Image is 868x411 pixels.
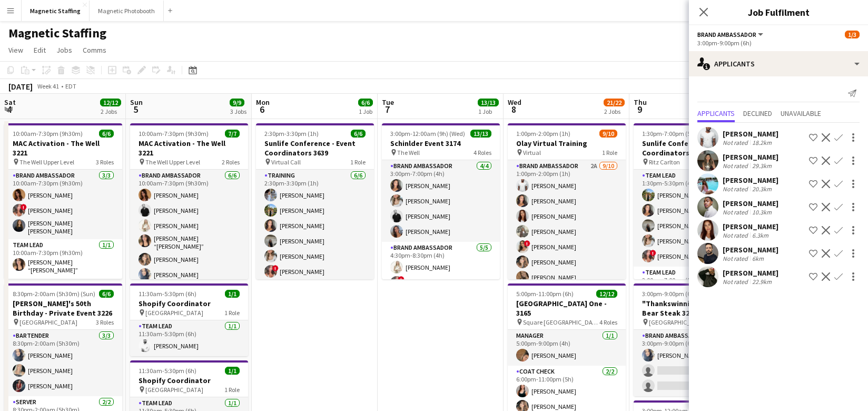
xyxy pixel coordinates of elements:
[130,283,248,356] app-job-card: 11:30am-5:30pm (6h)1/1Shopify Coordinator [GEOGRAPHIC_DATA]1 RoleTeam Lead1/111:30am-5:30pm (6h)[...
[225,290,240,298] span: 1/1
[723,162,750,170] div: Not rated
[4,123,122,279] div: 10:00am-7:30pm (9h30m)6/6MAC Activation - The Well 3221 The Well Upper Level3 RolesBrand Ambassad...
[129,103,143,115] span: 5
[8,81,33,92] div: [DATE]
[642,130,708,138] span: 1:30pm-7:00pm (5h30m)
[4,170,122,239] app-card-role: Brand Ambassador3/310:00am-7:30pm (9h30m)[PERSON_NAME]![PERSON_NAME][PERSON_NAME] [PERSON_NAME]
[382,160,500,242] app-card-role: Brand Ambassador4/43:00pm-7:00pm (4h)[PERSON_NAME][PERSON_NAME][PERSON_NAME][PERSON_NAME]
[3,103,16,115] span: 4
[478,107,498,115] div: 1 Job
[723,231,750,239] div: Not rated
[145,386,203,394] span: [GEOGRAPHIC_DATA]
[506,103,521,115] span: 8
[750,231,771,239] div: 6.3km
[230,99,244,106] span: 9/9
[508,139,626,148] h3: Olay Virtual Training
[52,43,76,57] a: Jobs
[382,123,500,279] app-job-card: 3:00pm-12:00am (9h) (Wed)13/13Schinlder Event 3174 The Well4 RolesBrand Ambassador4/43:00pm-7:00p...
[139,130,209,138] span: 10:00am-7:30pm (9h30m)
[29,43,50,57] a: Edit
[634,97,647,107] span: Thu
[65,82,76,90] div: EDT
[723,175,778,185] div: [PERSON_NAME]
[596,290,617,298] span: 12/12
[634,267,752,302] app-card-role: Team Lead1/12:00pm-7:00pm (5h)
[508,299,626,318] h3: [GEOGRAPHIC_DATA] One - 3165
[723,268,778,278] div: [PERSON_NAME]
[256,123,374,279] app-job-card: 2:30pm-3:30pm (1h)6/6Sunlife Conference - Event Coordinators 3639 Virtual Call1 RoleTraining6/62:...
[359,107,372,115] div: 1 Job
[697,110,735,117] span: Applicants
[750,255,766,262] div: 6km
[99,130,114,138] span: 6/6
[56,45,72,55] span: Jobs
[781,110,821,117] span: Unavailable
[382,139,500,148] h3: Schinlder Event 3174
[78,43,111,57] a: Comms
[4,43,27,57] a: View
[723,152,778,162] div: [PERSON_NAME]
[139,290,196,298] span: 11:30am-5:30pm (6h)
[351,130,366,138] span: 6/6
[130,299,248,308] h3: Shopify Coordinator
[697,31,756,38] span: Brand Ambassador
[508,123,626,279] app-job-card: 1:00pm-2:00pm (1h)9/10Olay Virtual Training Virtual1 RoleBrand Ambassador2A9/101:00pm-2:00pm (1h)...
[4,97,16,107] span: Sat
[750,139,774,146] div: 18.2km
[508,330,626,366] app-card-role: Manager1/15:00pm-9:00pm (4h)[PERSON_NAME]
[4,299,122,318] h3: [PERSON_NAME]'s 50th Birthday - Private Event 3226
[634,330,752,396] app-card-role: Brand Ambassador8A1/33:00pm-9:00pm (6h)[PERSON_NAME]
[382,97,394,107] span: Tue
[271,158,301,166] span: Virtual Call
[723,129,778,139] div: [PERSON_NAME]
[358,99,373,106] span: 6/6
[264,130,319,138] span: 2:30pm-3:30pm (1h)
[845,31,860,38] span: 1/3
[272,265,279,271] span: !
[599,318,617,326] span: 4 Roles
[723,255,750,262] div: Not rated
[523,149,541,156] span: Virtual
[256,97,270,107] span: Mon
[96,158,114,166] span: 3 Roles
[130,123,248,279] app-job-card: 10:00am-7:30pm (9h30m)7/7MAC Activation - The Well 3221 The Well Upper Level2 RolesBrand Ambassad...
[130,320,248,356] app-card-role: Team Lead1/111:30am-5:30pm (6h)[PERSON_NAME]
[634,123,752,279] app-job-card: 1:30pm-7:00pm (5h30m)6/6Sunlife Conference - Event Coordinators 3179 Ritz Carlton2 RolesTeam Lead...
[470,130,491,138] span: 13/13
[224,386,240,394] span: 1 Role
[650,250,656,256] span: !
[524,240,530,247] span: !
[96,318,114,326] span: 3 Roles
[224,309,240,317] span: 1 Role
[723,199,778,208] div: [PERSON_NAME]
[222,158,240,166] span: 2 Roles
[689,5,868,19] h3: Job Fulfilment
[508,160,626,334] app-card-role: Brand Ambassador2A9/101:00pm-2:00pm (1h)[PERSON_NAME][PERSON_NAME][PERSON_NAME][PERSON_NAME]![PER...
[382,242,500,339] app-card-role: Brand Ambassador5/54:30pm-8:30pm (4h)[PERSON_NAME]![PERSON_NAME]
[90,1,164,21] button: Magnetic Photobooth
[4,139,122,158] h3: MAC Activation - The Well 3221
[697,39,860,47] div: 3:00pm-9:00pm (6h)
[634,283,752,396] app-job-card: 3:00pm-9:00pm (6h)1/3"Thankswinning" Fan Duel & Bear Steak 3249 [GEOGRAPHIC_DATA]1 RoleBrand Amba...
[723,222,778,231] div: [PERSON_NAME]
[35,82,61,90] span: Week 41
[380,103,394,115] span: 7
[516,290,574,298] span: 5:00pm-11:00pm (6h)
[22,1,90,21] button: Magnetic Staffing
[508,97,521,107] span: Wed
[101,107,121,115] div: 2 Jobs
[697,31,765,38] button: Brand Ambassador
[8,25,106,41] h1: Magnetic Staffing
[523,318,599,326] span: Square [GEOGRAPHIC_DATA]
[145,158,200,166] span: The Well Upper Level
[649,318,707,326] span: [GEOGRAPHIC_DATA]
[750,208,774,216] div: 10.3km
[130,97,143,107] span: Sun
[225,367,240,375] span: 1/1
[689,51,868,76] div: Applicants
[750,278,774,286] div: 22.9km
[130,170,248,285] app-card-role: Brand Ambassador6/610:00am-7:30pm (9h30m)[PERSON_NAME][PERSON_NAME][PERSON_NAME][PERSON_NAME] “[P...
[478,99,499,106] span: 13/13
